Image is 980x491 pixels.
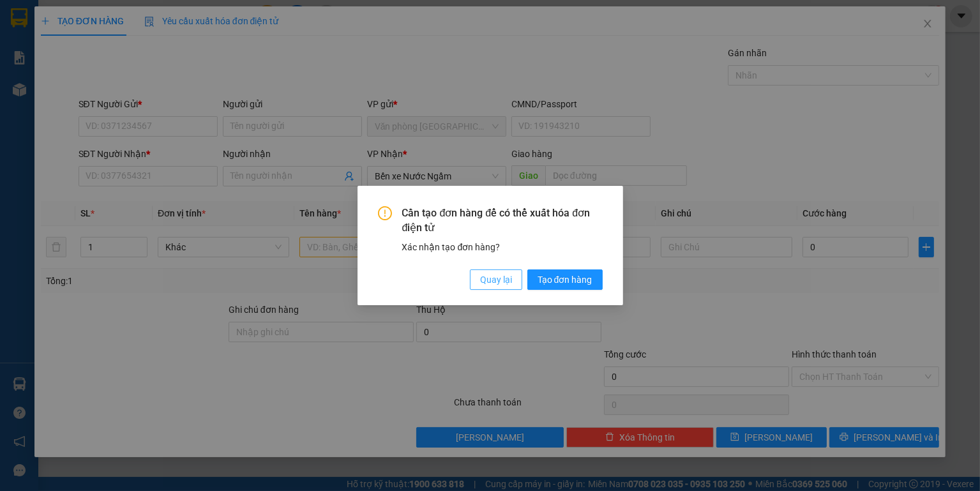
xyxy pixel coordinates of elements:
[470,269,522,290] button: Quay lại
[527,269,603,290] button: Tạo đơn hàng
[402,206,603,235] span: Cần tạo đơn hàng để có thể xuất hóa đơn điện tử
[480,273,512,287] span: Quay lại
[538,273,592,287] span: Tạo đơn hàng
[378,206,392,220] span: exclamation-circle
[402,240,603,254] div: Xác nhận tạo đơn hàng?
